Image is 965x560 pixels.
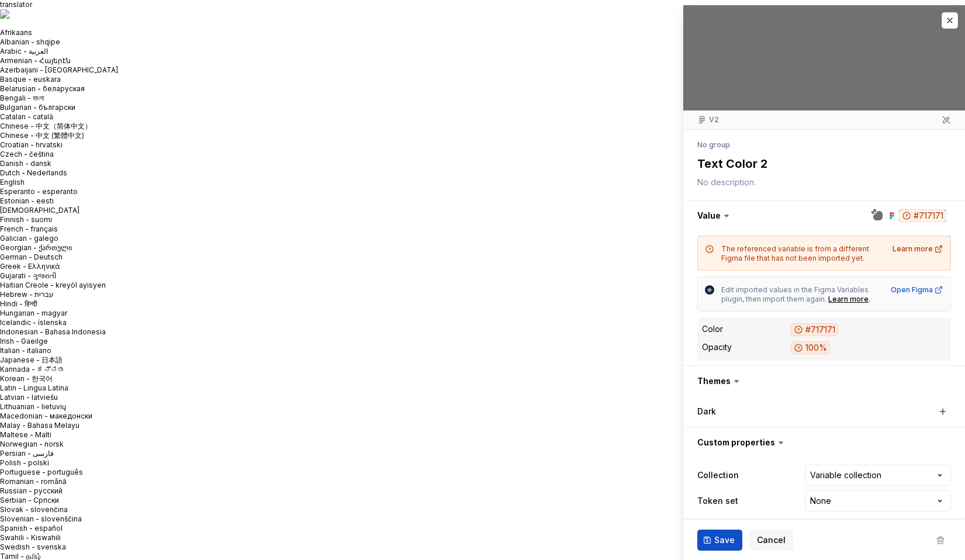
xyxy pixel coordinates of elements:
textarea: Text Color 2 [695,153,949,174]
span: Edit imported values in the Figma Variables plugin, then import them again. [721,285,870,303]
label: Token set [697,495,738,507]
div: Color [702,323,723,335]
label: Collection [697,469,739,481]
a: Learn more [893,244,943,254]
div: #717171 [791,323,838,336]
div: Opacity [702,341,732,353]
div: No group [697,140,730,150]
button: Cancel [749,530,793,551]
div: 100% [791,341,830,354]
div: The referenced variable is from a different Figma file that has not been imported yet. [721,244,886,263]
span: Cancel [757,534,786,546]
button: Save [697,530,742,551]
span: Save [714,534,735,546]
div: V2 [697,115,719,125]
a: Learn more [828,295,869,304]
a: Open Figma [891,285,943,295]
span: . [869,295,870,303]
label: Dark [697,406,716,417]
